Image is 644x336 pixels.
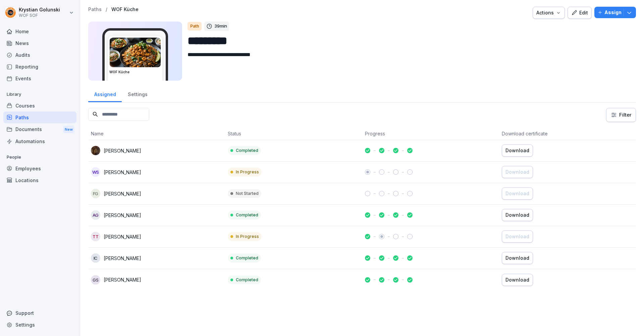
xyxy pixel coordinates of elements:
button: Download [502,166,533,178]
button: Edit [568,7,592,19]
button: Actions [533,7,565,19]
button: Download [502,230,533,243]
div: Support [3,307,76,319]
div: Download [505,276,529,284]
p: Completed [236,212,258,218]
a: Audits [3,49,76,61]
p: People [3,152,76,163]
div: Download [505,168,529,176]
div: IC [91,253,100,263]
div: Download [505,190,529,197]
a: Locations [3,174,76,186]
p: [PERSON_NAME] [104,255,141,262]
div: Download [505,233,529,240]
a: Courses [3,100,76,112]
div: WS [91,167,100,177]
p: Library [3,89,76,100]
a: DocumentsNew [3,123,76,136]
div: Download [505,254,529,262]
button: Assign [594,7,636,18]
div: Filter [610,112,632,118]
img: vez1flwunjxypwah5c8h2g80.png [110,38,161,67]
p: [PERSON_NAME] [104,233,141,240]
button: Filter [606,108,636,122]
div: TT [91,232,100,241]
img: q55ec1vtt33t1b06xrpy2ogk.png [91,146,100,155]
a: Events [3,73,76,84]
div: Download [505,211,529,219]
button: Download [502,187,533,200]
p: 39 min [214,23,227,30]
a: Settings [3,319,76,331]
th: Download certificate [499,127,636,140]
p: [PERSON_NAME] [104,212,141,219]
div: AG [91,210,100,220]
a: Employees [3,163,76,174]
button: Download [502,144,533,157]
div: Actions [536,9,561,16]
p: WOF SOF [19,13,60,18]
div: FG [91,189,100,198]
p: Completed [236,255,258,261]
th: Name [88,127,225,140]
a: Assigned [88,85,122,102]
p: [PERSON_NAME] [104,147,141,154]
th: Status [225,127,362,140]
a: Automations [3,135,76,147]
p: / [106,7,107,12]
div: New [63,126,74,133]
a: WOF Küche [111,7,139,12]
p: Krystian Golunski [19,7,60,13]
p: Completed [236,277,258,283]
h3: WOF Küche [109,70,161,75]
div: Path [187,22,202,31]
p: Completed [236,148,258,154]
p: Not Started [236,191,259,197]
div: Download [505,147,529,154]
a: Paths [3,112,76,123]
button: Download [502,209,533,221]
button: Download [502,252,533,264]
p: Assign [604,9,622,16]
th: Progress [362,127,499,140]
a: Home [3,26,76,37]
div: Documents [3,123,76,136]
a: Paths [88,7,102,12]
a: Settings [122,85,153,102]
p: In Progress [236,234,259,240]
button: Download [502,274,533,286]
p: [PERSON_NAME] [104,190,141,197]
a: Reporting [3,61,76,73]
p: [PERSON_NAME] [104,169,141,176]
div: Edit [571,9,588,16]
p: [PERSON_NAME] [104,276,141,283]
p: In Progress [236,169,259,175]
div: GS [91,275,100,285]
a: News [3,37,76,49]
